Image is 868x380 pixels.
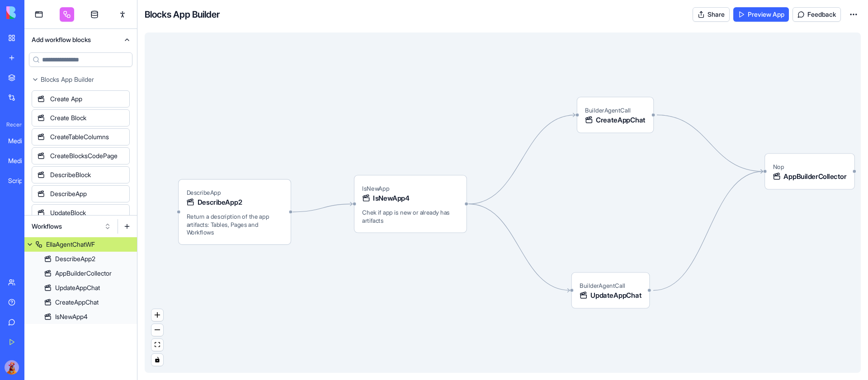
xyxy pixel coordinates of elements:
[764,153,855,189] div: NopAppBuilderCollector
[32,185,130,202] div: DescribeApp
[55,298,99,307] div: CreateAppChat
[24,237,137,252] a: EllaAgentChatWF
[55,312,88,321] div: IsNewApp4
[55,269,112,278] div: AppBuilderCollector
[24,266,137,281] a: AppBuilderCollector
[3,152,39,170] a: Media Monitor
[468,204,570,290] g: Edge from 68381a98ccd72a4a92ee6c8f to 68381abc54330af7a1655454
[657,115,763,171] g: Edge from 68381aacccd72a4a92ee74fc to 68381ac5fffc56927b32ccff
[3,172,39,190] a: ScriptCraft Pro
[32,147,130,164] div: CreateBlocksCodePage
[292,204,352,212] g: Edge from 683f3dcd66a79edc5275c665 to 68381a98ccd72a4a92ee6c8f
[151,339,163,351] button: fit view
[468,115,575,204] g: Edge from 68381a98ccd72a4a92ee6c8f to 68381aacccd72a4a92ee74fc
[5,360,19,375] img: Kuku_Large_sla5px.png
[151,309,163,321] button: zoom in
[187,213,283,236] span: Return a description of the app artifacts: Tables, Pages and Workflows
[793,7,841,22] button: Feedback
[571,272,650,308] div: BuilderAgentCallUpdateAppChat
[24,252,137,266] a: DescribeApp2
[577,97,654,133] div: BuilderAgentCallCreateAppChat
[354,175,467,233] div: IsNewAppIsNewApp4Chek if app is new or already has artifacts
[3,121,22,128] span: Recent
[580,282,625,289] span: BuilderAgentCall
[24,310,137,324] a: IsNewApp4
[198,197,242,207] span: DescribeApp2
[783,171,846,181] span: AppBuilderCollector
[32,204,130,221] div: UpdateBlock
[24,281,137,295] a: UpdateAppChat
[590,291,642,300] span: UpdateAppChat
[151,354,163,366] button: toggle interactivity
[585,107,631,114] span: BuilderAgentCall
[6,6,62,19] img: logo
[8,136,33,145] div: Media Sentiment Tracker
[8,156,33,165] div: Media Monitor
[3,132,39,150] a: Media Sentiment Tracker
[32,128,130,145] div: CreateTableColumns
[24,295,137,310] a: CreateAppChat
[8,176,33,185] div: ScriptCraft Pro
[653,171,763,290] g: Edge from 68381abc54330af7a1655454 to 68381ac5fffc56927b32ccff
[24,29,137,51] button: Add workflow blocks
[151,324,163,336] button: zoom out
[693,7,730,22] button: Share
[362,209,458,225] span: Chek if app is new or already has artifacts
[55,283,100,292] div: UpdateAppChat
[145,8,220,21] h4: Blocks App Builder
[24,72,137,87] button: Blocks App Builder
[362,185,389,192] span: IsNewApp
[373,193,409,203] span: IsNewApp4
[32,109,130,127] div: Create Block
[178,179,291,245] div: DescribeAppDescribeApp2Return a description of the app artifacts: Tables, Pages and Workflows
[46,240,95,249] div: EllaAgentChatWF
[32,90,130,108] div: Create App
[27,219,116,234] button: Workflows
[55,254,95,263] div: DescribeApp2
[773,163,784,170] span: Nop
[596,115,646,125] span: CreateAppChat
[32,166,130,183] div: DescribeBlock
[187,189,221,196] span: DescribeApp
[733,7,789,22] a: Preview App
